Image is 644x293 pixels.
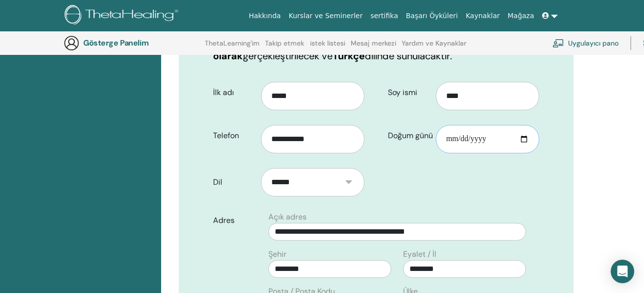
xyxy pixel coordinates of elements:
a: Hakkında [245,7,285,25]
font: Dil [213,177,222,187]
a: istek listesi [310,39,345,55]
img: generic-user-icon.jpg [64,35,79,51]
a: sertifika [366,7,402,25]
img: logo.png [65,5,182,27]
font: Uygulayıcı pano [568,39,619,48]
font: Yardım ve Kaynaklar [402,39,466,48]
a: Yardım ve Kaynaklar [402,39,466,55]
a: Kaynaklar [462,7,504,25]
font: Hakkında [249,12,281,20]
font: Kurslar ve Seminerler [288,12,362,20]
font: Telefon [213,130,239,141]
font: Adres [213,215,235,225]
font: İlk adı [213,87,234,98]
font: Eyalet / İl [403,249,436,259]
font: Mağaza [507,12,534,20]
font: Şehir [268,249,286,259]
font: Başarı Öyküleri [406,12,458,20]
a: Takip etmek [265,39,304,55]
font: istek listesi [310,39,345,48]
font: sertifika [370,12,398,20]
font: Soy ismi [388,87,417,98]
font: Kaynaklar [466,12,500,20]
font: . [450,49,452,62]
font: çevrimiçi olarak [213,35,519,62]
a: Başarı Öyküleri [402,7,462,25]
font: ThetaLearning'im [205,39,260,48]
font: gerçekleştirilecek ve [243,49,333,62]
a: Kurslar ve Seminerler [285,7,366,25]
font: Türkçe [333,49,365,62]
font: Açık adres [268,212,307,222]
div: Open Intercom Messenger [611,260,634,283]
a: ThetaLearning'im [205,39,260,55]
font: Takip etmek [265,39,304,48]
a: Mesaj merkezi [351,39,396,55]
font: Gösterge Panelim [83,38,148,48]
font: dilinde sunulacaktır [365,49,450,62]
img: chalkboard-teacher.svg [552,39,564,48]
a: Mağaza [503,7,538,25]
font: Mesaj merkezi [351,39,396,48]
a: Uygulayıcı pano [552,32,619,54]
font: Doğum günü [388,130,433,141]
